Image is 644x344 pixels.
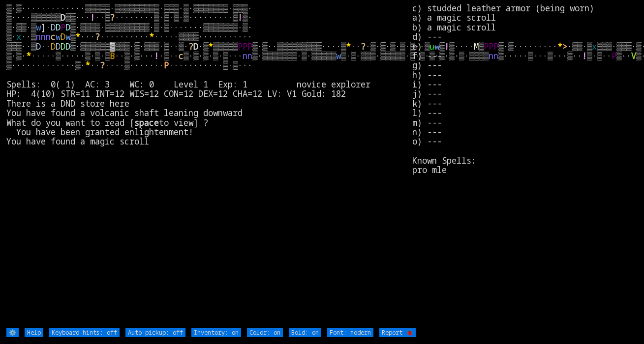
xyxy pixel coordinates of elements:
[51,41,56,52] font: D
[36,41,41,52] font: D
[327,328,373,337] input: Font: modern
[65,31,70,42] font: w
[243,50,247,61] font: n
[41,22,46,33] font: ]
[336,50,341,61] font: w
[154,50,159,61] font: !
[36,31,41,42] font: n
[95,31,100,42] font: ?
[61,41,65,52] font: D
[191,328,241,337] input: Inventory: on
[25,328,43,337] input: Help
[179,50,184,61] font: c
[238,12,243,23] font: !
[164,59,169,71] font: P
[125,328,185,337] input: Auto-pickup: off
[110,50,115,61] font: B
[65,41,70,52] font: D
[6,328,19,337] input: ⚙️
[16,31,21,42] font: x
[49,328,120,337] input: Keyboard hints: off
[100,59,105,71] font: ?
[247,41,252,52] font: P
[193,41,198,52] font: D
[6,3,412,327] larn: ▒·▒·············▒▒▒▒▒·▒▒▒▒▒▒▒▒▒·▒▒▒·▒·▒▒▒▒▒▒▒·▒▒▒· ▒····▒▒▒▒▒▒ ▒▒··· ··▒ ········▒·▒·▒·▒·········...
[289,328,321,337] input: Bold: on
[36,22,41,33] font: w
[134,117,159,128] b: space
[90,12,95,23] font: !
[361,41,366,52] font: ?
[51,22,56,33] font: D
[56,31,61,42] font: w
[243,41,247,52] font: P
[61,31,65,42] font: D
[110,12,115,23] font: ?
[46,31,51,42] font: n
[51,31,56,42] font: c
[61,12,65,23] font: D
[412,3,638,327] stats: c) studded leather armor (being worn) a) a magic scroll b) a magic scroll d) --- e) --- f) --- g)...
[61,22,65,33] font: P
[247,328,283,337] input: Color: on
[379,328,416,337] input: Report 🐞
[56,41,61,52] font: D
[65,22,70,33] font: D
[188,41,193,52] font: ?
[247,50,252,61] font: n
[238,41,243,52] font: P
[41,31,46,42] font: n
[56,22,61,33] font: D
